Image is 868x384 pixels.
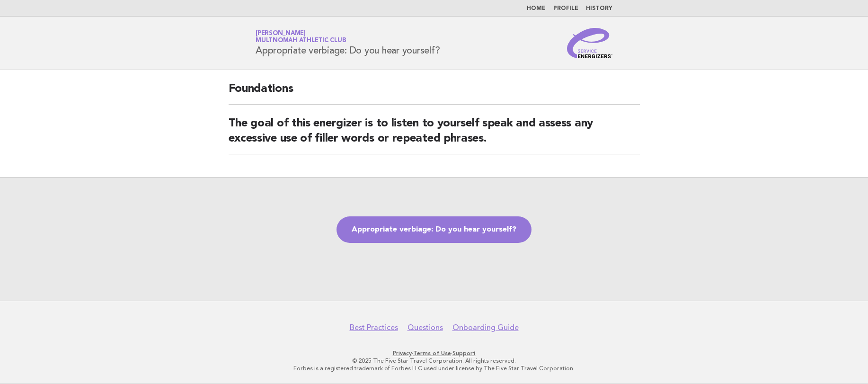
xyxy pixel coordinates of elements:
a: [PERSON_NAME]Multnomah Athletic Club [256,30,346,44]
a: Best Practices [350,323,398,332]
a: Profile [553,6,578,11]
p: Forbes is a registered trademark of Forbes LLC used under license by The Five Star Travel Corpora... [144,365,724,372]
a: Privacy [393,350,412,357]
a: Terms of Use [413,350,451,357]
a: Home [527,6,546,11]
a: Appropriate verbiage: Do you hear yourself? [337,216,531,243]
a: Questions [407,323,443,332]
a: Support [452,350,476,357]
p: · · [144,349,724,357]
h1: Appropriate verbiage: Do you hear yourself? [256,31,440,55]
h2: Foundations [229,81,640,105]
h2: The goal of this energizer is to listen to yourself speak and assess any excessive use of filler ... [229,116,640,154]
a: Onboarding Guide [452,323,519,332]
a: History [586,6,612,11]
span: Multnomah Athletic Club [256,38,346,44]
img: Service Energizers [567,28,612,58]
p: © 2025 The Five Star Travel Corporation. All rights reserved. [144,357,724,365]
